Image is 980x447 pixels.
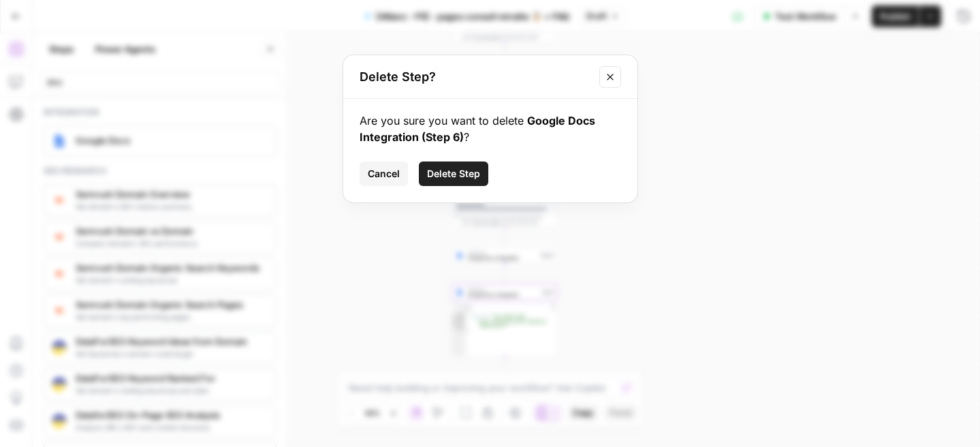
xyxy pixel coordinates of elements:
h2: Delete Step? [360,67,591,87]
span: Cancel [368,167,400,181]
button: Delete Step [419,161,488,186]
button: Close modal [599,66,621,88]
span: Delete Step [427,167,480,181]
div: Are you sure you want to delete ? [360,112,621,145]
button: Cancel [360,161,408,186]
